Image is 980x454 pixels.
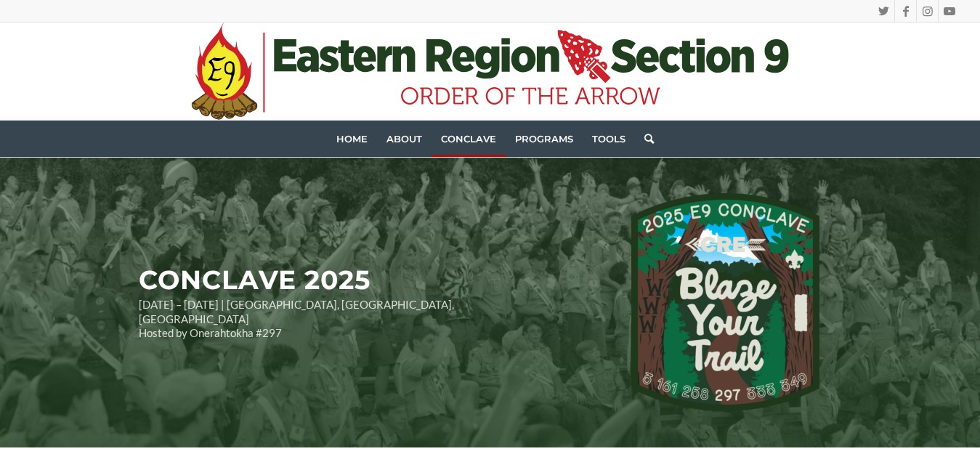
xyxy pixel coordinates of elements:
a: About [377,121,432,157]
span: Home [336,133,368,145]
a: Home [327,121,377,157]
span: Tools [592,133,625,145]
span: About [386,133,422,145]
h2: CONCLAVE 2025 [139,266,557,295]
img: 2025 Conclave Logo [631,193,819,411]
span: Conclave [441,133,496,145]
a: Tools [583,121,635,157]
a: Search [635,121,654,157]
a: Programs [506,121,583,157]
a: Conclave [432,121,506,157]
p: [DATE] – [DATE] | [GEOGRAPHIC_DATA], [GEOGRAPHIC_DATA], [GEOGRAPHIC_DATA] Hosted by Onerahtokha #297 [139,298,557,341]
span: Programs [515,133,573,145]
